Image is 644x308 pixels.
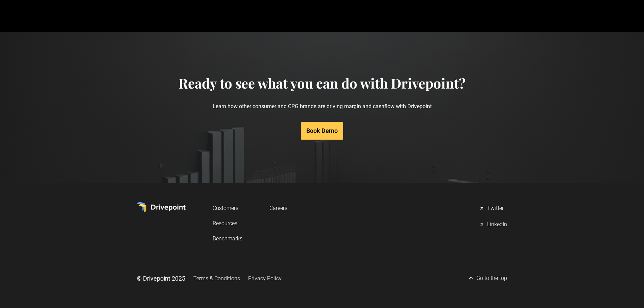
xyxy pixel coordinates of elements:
div: Twitter [487,205,504,213]
a: Go to the top [468,272,507,285]
a: Resources [213,217,242,230]
a: Careers [269,202,287,214]
a: LinkedIn [479,218,507,232]
a: Customers [213,202,242,214]
a: Book Demo [301,122,343,140]
a: Privacy Policy [248,272,282,285]
a: Terms & Conditions [193,272,240,285]
p: Learn how other consumer and CPG brands are driving margin and cashflow with Drivepoint [178,91,466,121]
h4: Ready to see what you can do with Drivepoint? [178,75,466,91]
a: Benchmarks [213,232,242,245]
a: Twitter [479,202,507,215]
div: LinkedIn [487,221,507,229]
div: © Drivepoint 2025 [137,274,185,283]
div: Go to the top [476,275,507,283]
